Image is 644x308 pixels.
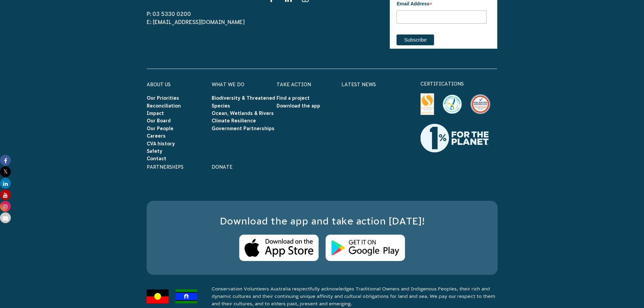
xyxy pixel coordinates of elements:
[147,126,173,131] a: Our People
[212,118,256,123] a: Climate Resilience
[212,82,244,87] a: What We Do
[397,34,434,45] input: Subscribe
[277,95,310,101] a: Find a project
[147,95,179,101] a: Our Priorities
[212,164,233,170] a: Donate
[147,82,171,87] a: About Us
[147,133,166,139] a: Careers
[212,95,275,108] a: Biodiversity & Threatened Species
[421,80,498,88] p: certifications
[147,118,171,123] a: Our Board
[147,103,181,109] a: Reconciliation
[326,235,405,261] img: Android Store Logo
[277,82,311,87] a: Take Action
[147,164,184,170] a: Partnerships
[341,82,376,87] a: Latest News
[147,148,162,154] a: Safety
[147,156,166,161] a: Contact
[212,126,275,131] a: Government Partnerships
[147,111,164,116] a: Impact
[147,11,191,17] a: P: 03 5330 0200
[277,103,320,109] a: Download the app
[147,141,175,146] a: CVA history
[160,214,484,228] h3: Download the app and take action [DATE]!
[212,285,498,307] p: Conservation Volunteers Australia respectfully acknowledges Traditional Owners and Indigenous Peo...
[147,289,197,303] img: Flags
[147,19,245,25] a: E: [EMAIL_ADDRESS][DOMAIN_NAME]
[239,235,319,261] img: Apple Store Logo
[212,111,274,116] a: Ocean, Wetlands & Rivers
